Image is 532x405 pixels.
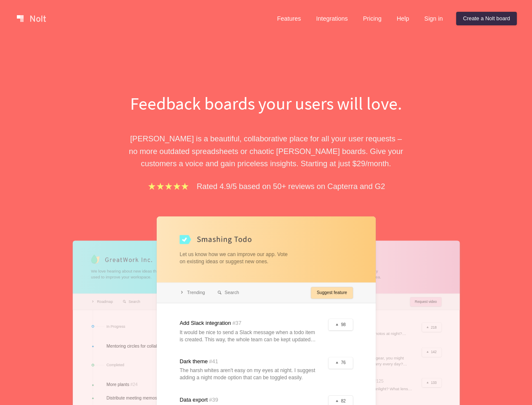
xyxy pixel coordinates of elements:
[121,132,412,170] p: [PERSON_NAME] is a beautiful, collaborative place for all your user requests – no more outdated s...
[356,12,388,25] a: Pricing
[147,181,190,191] img: stars.b067e34983.png
[270,12,308,25] a: Features
[456,12,517,25] a: Create a Nolt board
[309,12,354,25] a: Integrations
[417,12,449,25] a: Sign in
[197,180,385,192] p: Rated 4.9/5 based on 50+ reviews on Capterra and G2
[121,91,412,116] h1: Feedback boards your users will love.
[390,12,416,25] a: Help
